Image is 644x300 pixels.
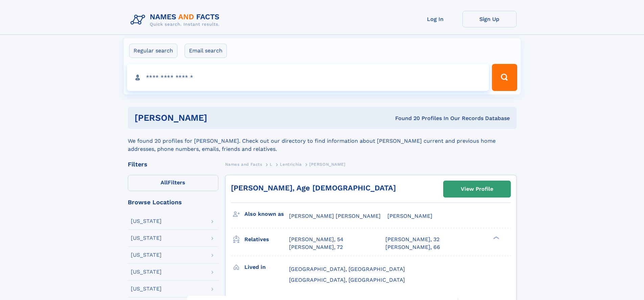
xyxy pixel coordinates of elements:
[129,44,177,58] label: Regular search
[244,261,289,273] h3: Lived in
[131,218,162,224] div: [US_STATE]
[289,277,405,283] span: [GEOGRAPHIC_DATA], [GEOGRAPHIC_DATA]
[408,11,462,27] a: Log In
[131,269,162,275] div: [US_STATE]
[301,115,510,122] div: Found 20 Profiles In Our Records Database
[289,266,405,272] span: [GEOGRAPHIC_DATA], [GEOGRAPHIC_DATA]
[289,236,343,243] a: [PERSON_NAME], 54
[387,213,432,219] span: [PERSON_NAME]
[244,234,289,245] h3: Relatives
[270,160,272,168] a: L
[492,64,517,91] button: Search Button
[462,11,517,27] a: Sign Up
[131,286,162,292] div: [US_STATE]
[385,236,439,243] a: [PERSON_NAME], 32
[131,235,162,241] div: [US_STATE]
[161,179,168,186] span: All
[128,11,225,29] img: Logo Names and Facts
[280,160,302,168] a: Lentrichia
[128,199,218,205] div: Browse Locations
[135,114,301,122] h1: [PERSON_NAME]
[244,208,289,220] h3: Also known as
[128,161,218,167] div: Filters
[289,244,343,251] a: [PERSON_NAME], 72
[127,64,489,91] input: search input
[231,184,396,192] a: [PERSON_NAME], Age [DEMOGRAPHIC_DATA]
[444,181,510,197] a: View Profile
[492,236,500,240] div: ❯
[225,160,262,168] a: Names and Facts
[128,129,517,153] div: We found 20 profiles for [PERSON_NAME]. Check out our directory to find information about [PERSON...
[270,162,272,167] span: L
[309,162,345,167] span: [PERSON_NAME]
[128,175,218,191] label: Filters
[461,181,493,197] div: View Profile
[289,213,381,219] span: [PERSON_NAME] [PERSON_NAME]
[280,162,302,167] span: Lentrichia
[131,252,162,258] div: [US_STATE]
[385,244,440,251] a: [PERSON_NAME], 66
[185,44,227,58] label: Email search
